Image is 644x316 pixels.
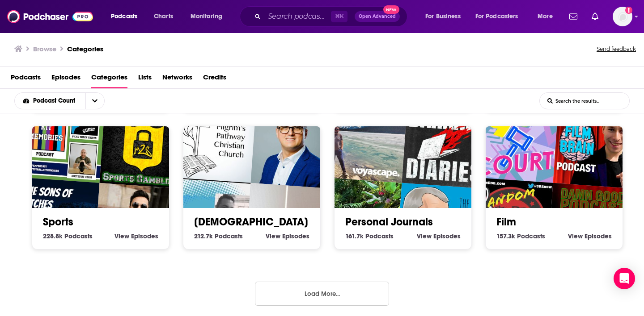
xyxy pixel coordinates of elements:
img: 90s Court [471,96,559,183]
a: View [DEMOGRAPHIC_DATA] Episodes [266,232,309,240]
a: Episodes [51,70,80,88]
a: 228.8k Sports Podcasts [43,232,93,240]
a: Networks [162,70,192,88]
span: 161.7k [345,232,364,240]
img: Rediscover the Gospel [251,101,339,189]
button: open menu [15,98,85,104]
button: open menu [105,9,149,24]
button: Load More... [255,282,389,306]
span: New [383,5,399,14]
a: View Personal Journals Episodes [417,232,461,240]
span: For Business [425,10,461,23]
img: Darknet Diaries [402,101,490,189]
button: open menu [470,9,531,24]
a: 212.7k [DEMOGRAPHIC_DATA] Podcasts [194,232,243,240]
span: Open Advanced [359,14,396,19]
a: Sports [43,215,73,229]
span: Podcasts [517,232,545,240]
button: Open AdvancedNew [355,11,400,22]
span: 228.8k [43,232,63,240]
span: 212.7k [194,232,213,240]
img: Pilgrim's Pathway Ministries [169,96,256,183]
img: Winging It Travel Podcast [320,96,407,183]
span: Episodes [282,232,309,240]
a: Credits [203,70,226,88]
a: 157.3k Film Podcasts [496,232,545,240]
span: Podcasts [365,232,394,240]
button: Show profile menu [613,7,632,26]
img: User Profile [613,7,632,26]
div: Search podcasts, credits, & more... [248,6,416,27]
a: View Sports Episodes [114,232,158,240]
a: Charts [148,9,178,24]
span: Episodes [433,232,461,240]
a: Show notifications dropdown [588,9,602,24]
span: View [417,232,432,240]
a: Lists [138,70,152,88]
img: The Film Brain Podcast [553,101,641,189]
img: Football Kit Memories [17,96,105,183]
h3: Browse [33,45,56,53]
button: open menu [85,93,104,109]
span: Podcast Count [33,98,78,104]
input: Search podcasts, credits, & more... [264,9,331,24]
span: View [568,232,583,240]
a: Podcasts [11,70,41,88]
a: Show notifications dropdown [566,9,581,24]
span: View [114,232,129,240]
span: More [538,10,553,23]
div: Open Intercom Messenger [614,268,635,289]
span: Episodes [585,232,612,240]
span: 157.3k [496,232,515,240]
a: Categories [91,70,127,88]
button: Send feedback [594,43,639,55]
span: Podcasts [111,10,137,23]
button: open menu [419,9,472,24]
span: Episodes [131,232,158,240]
a: 161.7k Personal Journals Podcasts [345,232,394,240]
span: Charts [154,10,173,23]
span: ⌘ K [331,11,347,22]
span: For Podcasters [475,10,518,23]
a: Film [496,215,516,229]
span: Podcasts [64,232,93,240]
span: Podcasts [215,232,243,240]
a: [DEMOGRAPHIC_DATA] [194,215,308,229]
a: Categories [67,45,103,53]
h2: Choose List sort [14,92,119,109]
img: Menace 2 Picks Sports Gambling [100,101,187,189]
button: open menu [184,9,234,24]
button: open menu [531,9,564,24]
svg: Add a profile image [625,7,632,14]
span: Monitoring [191,10,222,23]
span: Logged in as Jlescht [613,7,632,26]
a: View Film Episodes [568,232,612,240]
span: View [266,232,280,240]
a: Personal Journals [345,215,433,229]
img: Podchaser - Follow, Share and Rate Podcasts [7,8,93,25]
